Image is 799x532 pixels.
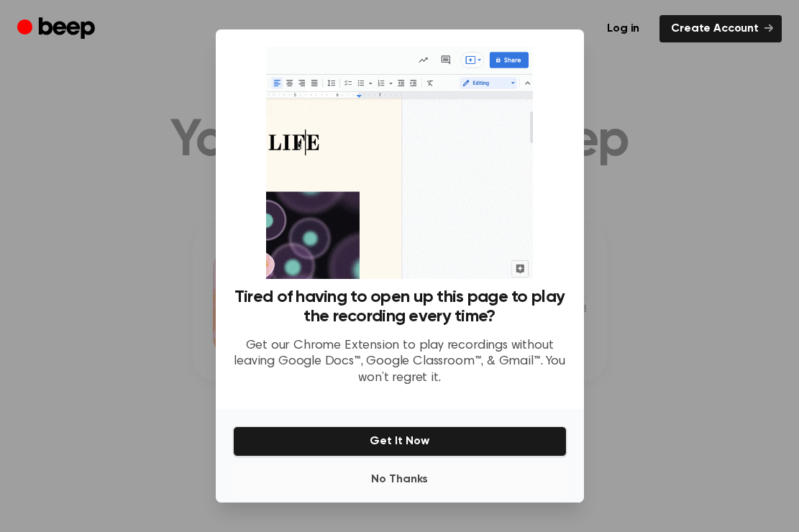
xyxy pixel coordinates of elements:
a: Beep [17,15,99,43]
img: Beep extension in action [266,47,533,279]
h3: Tired of having to open up this page to play the recording every time? [233,288,567,326]
button: No Thanks [233,465,567,494]
p: Get our Chrome Extension to play recordings without leaving Google Docs™, Google Classroom™, & Gm... [233,338,567,387]
a: Log in [595,15,651,42]
button: Get It Now [233,426,567,457]
a: Create Account [659,15,782,42]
